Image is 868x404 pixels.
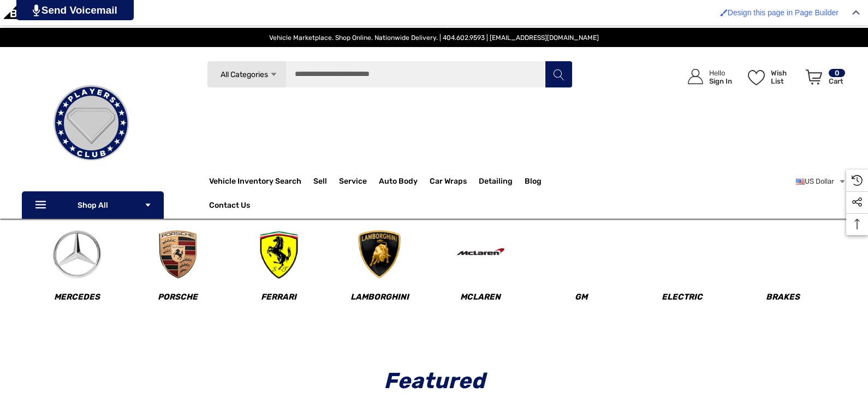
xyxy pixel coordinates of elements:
a: Image Device Electric [632,251,732,315]
svg: Social Media [852,197,863,208]
span: Service [339,177,367,189]
svg: Wish List [748,70,765,85]
a: Service [339,171,379,192]
span: Detailing [479,177,513,189]
a: Design this page in Page Builder [715,3,844,22]
a: Image Device GM [532,251,631,315]
span: Electric [662,292,703,302]
a: Contact Us [209,201,250,213]
a: Cart with 0 items [801,58,846,101]
a: USD [796,171,846,192]
svg: Icon Line [34,199,50,212]
p: Hello [709,69,732,77]
a: Image Device McLaren [431,230,530,315]
span: Auto Body [379,177,418,189]
a: Image Device Mercedes [28,230,127,315]
img: Image Device [254,230,304,279]
svg: Icon User Account [688,69,703,84]
img: PjwhLS0gR2VuZXJhdG9yOiBHcmF2aXQuaW8gLS0+PHN2ZyB4bWxucz0iaHR0cDovL3d3dy53My5vcmcvMjAwMC9zdmciIHhtb... [33,4,40,16]
span: Lamborghini [350,292,409,302]
p: Wish List [771,69,800,85]
span: Sell [313,177,327,189]
a: Image Device Ferrari [229,230,329,315]
svg: Review Your Cart [806,69,822,85]
p: Cart [829,77,845,85]
a: Image Device Porsche [128,230,228,315]
a: Wish List Wish List [743,58,801,96]
svg: Recently Viewed [852,175,863,186]
span: Featured [376,368,492,394]
span: Design this page in Page Builder [728,8,839,17]
svg: Icon Arrow Down [144,201,152,209]
a: Auto Body [379,171,430,192]
img: Image Device [355,230,404,279]
a: Vehicle Inventory Search [209,177,301,189]
span: Brakes [766,292,800,302]
p: Shop All [22,191,164,219]
svg: Icon Arrow Down [270,71,278,79]
span: McLaren [460,292,501,302]
span: Ferrari [261,292,296,302]
a: Detailing [479,171,525,192]
a: Car Wraps [430,171,479,192]
a: Blog [525,177,542,189]
span: All Categories [221,70,268,79]
a: Sell [313,171,339,192]
span: Car Wraps [430,177,467,189]
p: 0 [829,69,845,77]
a: All Categories Icon Arrow Down Icon Arrow Up [207,61,286,88]
img: Players Club | Cars For Sale [37,68,146,178]
span: Mercedes [54,292,100,302]
svg: Top [846,219,868,230]
a: Image Device Lamborghini [330,230,429,315]
button: Search [545,61,572,88]
span: Vehicle Marketplace. Shop Online. Nationwide Delivery. | 404.602.9593 | [EMAIL_ADDRESS][DOMAIN_NAME] [269,34,599,42]
img: Image Device [153,230,203,279]
img: Image Device [52,230,102,279]
img: Image Device [456,230,505,279]
a: Sign in [675,58,738,96]
a: Image Device Brakes [733,251,833,315]
span: Porsche [158,292,198,302]
p: Sign In [709,77,732,85]
span: GM [575,292,587,302]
